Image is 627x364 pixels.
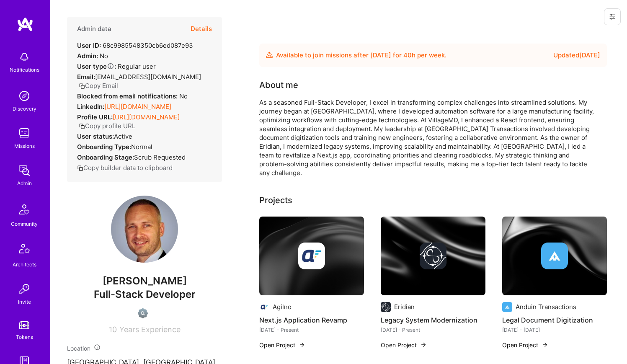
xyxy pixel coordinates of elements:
[79,81,118,90] button: Copy Email
[67,344,222,353] div: Location
[109,325,117,334] span: 10
[77,52,108,60] div: No
[273,302,292,311] div: Agilno
[77,103,104,111] strong: LinkedIn:
[107,62,114,70] i: Help
[94,288,196,300] span: Full-Stack Developer
[131,143,152,151] span: normal
[259,341,305,349] button: Open Project
[553,50,600,60] div: Updated [DATE]
[77,113,113,121] strong: Profile URL:
[276,50,446,60] div: Available to join missions after [DATE] for h per week .
[298,243,325,269] img: Company logo
[502,217,607,295] img: cover
[114,132,132,140] span: Active
[403,51,412,59] span: 40
[516,302,576,311] div: Anduin Transactions
[16,125,33,142] img: teamwork
[77,153,134,161] strong: Onboarding Stage:
[95,73,201,81] span: [EMAIL_ADDRESS][DOMAIN_NAME]
[259,98,594,177] div: As a seasoned Full-Stack Developer, I excel in transforming complex challenges into streamlined s...
[17,179,32,188] div: Admin
[119,325,181,334] span: Years Experience
[111,196,178,263] img: User Avatar
[14,199,34,219] img: Community
[113,113,180,121] a: [URL][DOMAIN_NAME]
[77,25,111,33] h4: Admin data
[259,194,292,207] div: Projects
[16,49,33,65] img: bell
[79,121,135,130] button: Copy profile URL
[541,243,568,269] img: Company logo
[14,142,35,150] div: Missions
[13,260,36,269] div: Architects
[77,41,101,49] strong: User ID:
[502,302,512,312] img: Company logo
[77,92,188,101] div: No
[104,103,171,111] a: [URL][DOMAIN_NAME]
[381,217,485,295] img: cover
[542,341,548,348] img: arrow-right
[394,302,415,311] div: Eridian
[18,297,31,306] div: Invite
[259,315,364,325] h4: Next.js Application Revamp
[77,163,173,172] button: Copy builder data to clipboard
[502,325,607,334] div: [DATE] - [DATE]
[191,17,212,41] button: Details
[299,341,305,348] img: arrow-right
[134,153,186,161] span: Scrub Requested
[77,143,131,151] strong: Onboarding Type:
[11,219,38,228] div: Community
[77,165,83,171] i: icon Copy
[381,325,485,334] div: [DATE] - Present
[420,243,446,269] img: Company logo
[13,104,36,113] div: Discovery
[16,88,33,104] img: discovery
[79,123,85,129] i: icon Copy
[259,79,298,91] div: About me
[266,52,273,58] img: Availability
[420,341,427,348] img: arrow-right
[502,341,548,349] button: Open Project
[502,315,607,325] h4: Legal Document Digitization
[381,302,391,312] img: Company logo
[67,275,222,287] span: [PERSON_NAME]
[77,62,116,70] strong: User type :
[77,41,193,50] div: 68c9985548350cb6ed087e93
[138,308,148,318] img: Not Scrubbed
[17,17,34,32] img: logo
[259,302,269,312] img: Company logo
[77,132,114,140] strong: User status:
[16,281,33,297] img: Invite
[10,65,39,74] div: Notifications
[79,83,85,89] i: icon Copy
[16,162,33,179] img: admin teamwork
[259,217,364,295] img: cover
[381,315,485,325] h4: Legacy System Modernization
[77,52,98,60] strong: Admin:
[77,92,179,100] strong: Blocked from email notifications:
[14,240,34,260] img: Architects
[77,62,156,71] div: Regular user
[16,333,33,341] div: Tokens
[259,325,364,334] div: [DATE] - Present
[19,321,29,329] img: tokens
[381,341,427,349] button: Open Project
[77,73,95,81] strong: Email:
